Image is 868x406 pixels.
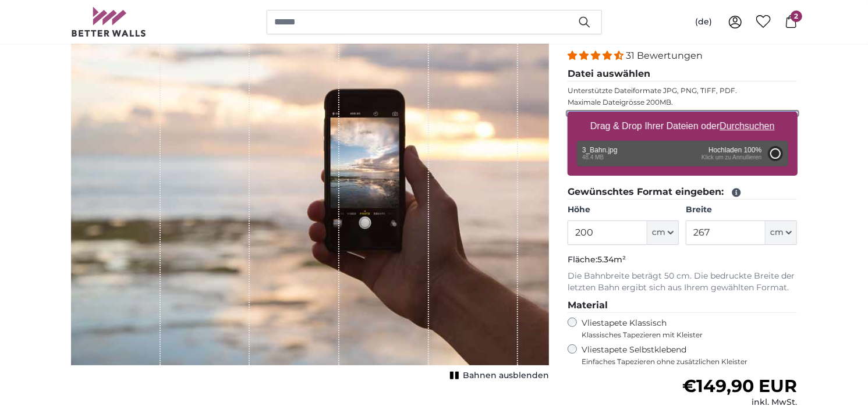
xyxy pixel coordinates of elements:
span: 2 [791,10,802,22]
span: Klassisches Tapezieren mit Kleister [582,330,788,340]
span: 5.34m² [597,254,626,265]
span: Einfaches Tapezieren ohne zusätzlichen Kleister [582,357,798,366]
legend: Gewünschtes Format eingeben: [568,185,798,200]
label: Breite [686,204,797,216]
label: Vliestapete Klassisch [582,318,788,340]
span: €149,90 EUR [682,375,797,397]
legend: Datei auswählen [568,67,798,81]
p: Die Bahnbreite beträgt 50 cm. Die bedruckte Breite der letzten Bahn ergibt sich aus Ihrem gewählt... [568,270,798,294]
button: cm [766,220,797,245]
button: (de) [686,12,721,33]
p: Maximale Dateigrösse 200MB. [568,98,798,107]
span: 31 Bewertungen [626,50,703,61]
span: cm [652,227,665,238]
span: Bahnen ausblenden [463,370,549,382]
button: Bahnen ausblenden [447,368,549,384]
span: 4.32 stars [568,50,626,61]
u: Durchsuchen [720,121,774,131]
p: Unterstützte Dateiformate JPG, PNG, TIFF, PDF. [568,86,798,95]
label: Drag & Drop Ihrer Dateien oder [586,115,780,138]
label: Vliestapete Selbstklebend [582,344,798,366]
span: cm [770,227,784,238]
img: Betterwalls [71,7,147,37]
div: 1 of 1 [71,7,549,384]
p: Fläche: [568,254,798,266]
legend: Material [568,298,798,313]
label: Höhe [568,204,679,216]
button: cm [647,220,679,245]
